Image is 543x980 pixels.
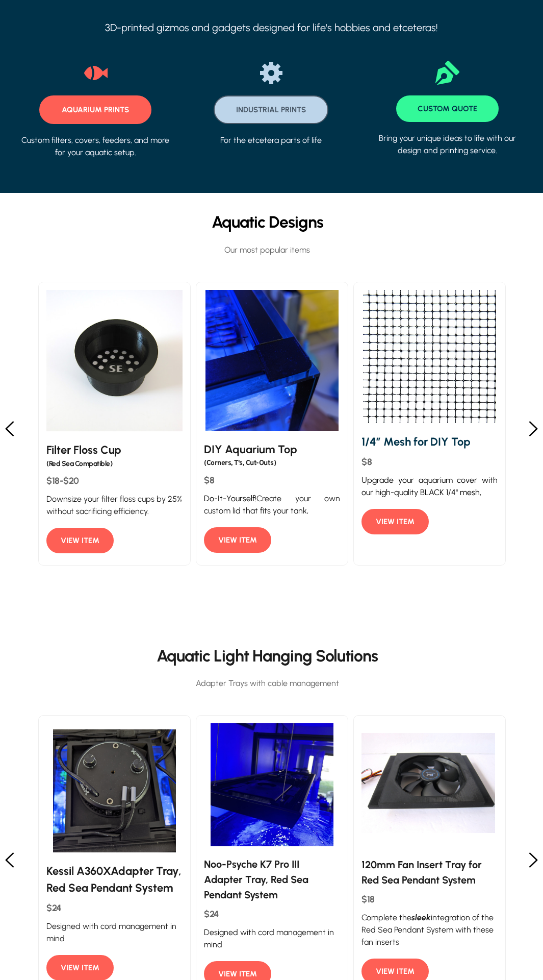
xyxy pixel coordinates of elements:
[361,913,411,922] span: Complete the
[204,459,276,468] strong: (Corners, T's, Cut-Outs)
[418,103,477,115] span: CUSTOM QUOTE
[21,135,171,157] span: Custom filters, covers, feeders, and more for your aquatic setup.
[361,913,496,947] span: integration of the Red Sea Pendant System with these fan inserts
[62,104,129,116] span: AQUARIUM PRINTS
[204,475,214,486] span: $8
[204,527,271,553] a: VIEW ITEM
[361,509,429,534] a: VIEW ITEM
[361,859,482,871] span: 120mm Fan Insert Tray for
[61,534,99,547] span: VIEW ITEM
[236,104,306,116] span: INDUSTRIAL PRINTS
[224,245,310,255] span: Our most popular items
[361,435,471,449] strong: 1/4″ Mesh for DIY Top
[46,864,111,878] strong: Kessil A360X
[361,474,498,499] p: Upgrade your aquarium cover with our high-quality BLACK 1/4" mesh,
[379,133,518,155] span: Bring your unique ideas to life with our design and printing service.
[411,913,431,922] em: sleek
[157,646,378,666] span: Aquatic Light Hanging Solutions
[214,95,328,124] a: INDUSTRIAL PRINTS
[204,858,311,901] span: Noo-Psyche K7 Pro III Adapter Tray, Red Sea Pendant System
[361,874,476,886] span: Red Sea Pendant System
[46,475,79,486] span: $18-$20
[361,456,372,468] span: $8
[204,927,336,949] span: Designed with cord management in mind
[220,135,322,145] span: For the etcetera parts of life
[376,965,415,977] span: VIEW ITEM
[46,443,121,457] strong: Filter Floss Cup
[46,528,114,553] a: VIEW ITEM
[361,894,375,905] span: $18
[204,909,219,920] span: $24
[204,443,297,456] strong: DIY Aquarium Top
[396,95,499,122] a: CUSTOM QUOTE
[204,493,340,517] p: Do-It-Yourself!
[218,534,257,546] span: VIEW ITEM
[204,494,342,516] span: Create your own custom lid that fits your tank,
[15,211,519,234] p: Aquatic Designs
[46,494,184,516] span: Downsize your filter floss cups by 25% without sacrificing efficiency.
[46,864,187,895] span: Adapter Tray, Red Sea Pendant System
[39,95,151,124] a: AQUARIUM PRINTS
[196,678,339,688] span: Adapter Trays with cable management
[105,21,438,34] span: 3D-printed gizmos and gadgets designed for life's hobbies and etceteras!
[218,968,257,980] span: VIEW ITEM
[376,516,415,528] span: VIEW ITEM
[46,902,61,914] span: $24
[46,459,112,468] span: (Red Sea Compatible)
[61,962,99,974] span: VIEW ITEM
[46,921,178,943] span: Designed with cord management in mind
